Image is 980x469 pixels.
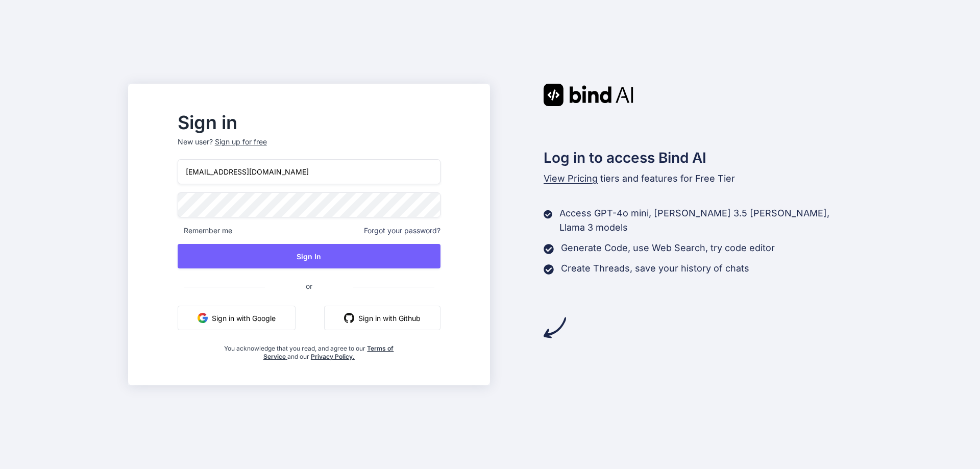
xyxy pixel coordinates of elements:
input: Login or Email [178,159,440,184]
img: github [344,313,354,323]
img: Bind AI logo [544,84,633,106]
img: arrow [544,316,566,339]
span: or [265,274,353,299]
p: Create Threads, save your history of chats [561,261,749,276]
p: tiers and features for Free Tier [544,171,852,186]
a: Terms of Service [263,344,394,360]
button: Sign in with Google [178,306,296,330]
div: You acknowledge that you read, and agree to our and our [222,338,397,361]
button: Sign In [178,244,440,268]
h2: Log in to access Bind AI [544,147,852,168]
p: Access GPT-4o mini, [PERSON_NAME] 3.5 [PERSON_NAME], Llama 3 models [559,206,852,235]
button: Sign in with Github [324,306,440,330]
div: Sign up for free [215,137,267,147]
p: New user? [178,137,440,159]
span: Remember me [178,226,232,236]
span: Forgot your password? [364,226,440,236]
img: google [198,313,208,323]
h2: Sign in [178,114,440,131]
p: Generate Code, use Web Search, try code editor [561,241,775,255]
span: View Pricing [544,173,598,184]
a: Privacy Policy. [311,353,355,360]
